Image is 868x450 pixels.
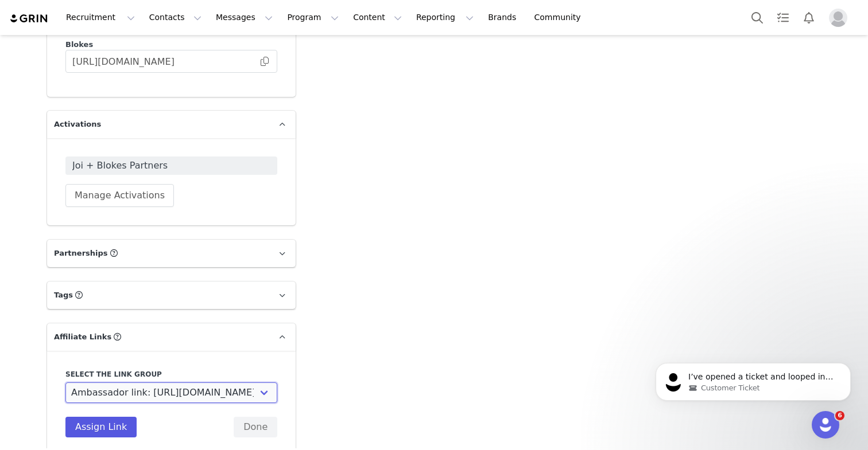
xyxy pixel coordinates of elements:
[745,5,770,30] button: Search
[409,5,480,30] button: Reporting
[50,33,197,134] span: I’ve opened a ticket and looped in our team so they can help you out. ​ Specific details like tho...
[770,5,796,30] a: Tasks
[280,5,346,30] button: Program
[142,5,208,30] button: Contacts
[481,5,526,30] a: Brands
[63,44,121,54] span: Customer Ticket
[528,5,593,30] a: Community
[54,289,73,301] span: Tags
[54,119,101,130] span: Activations
[234,417,277,437] button: Done
[346,5,409,30] button: Content
[9,9,471,22] body: Rich Text Area. Press ALT-0 for help.
[9,13,49,24] img: grin logo
[54,248,108,259] span: Partnerships
[812,411,839,439] iframe: Intercom live chat
[65,369,277,379] label: Select the link group
[835,411,844,420] span: 6
[829,9,847,27] img: placeholder-profile.jpg
[638,339,868,419] iframe: Intercom notifications message
[65,184,174,207] button: Manage Activations
[65,40,93,49] span: Blokes
[209,5,280,30] button: Messages
[72,159,270,173] span: Joi + Blokes Partners
[822,9,859,27] button: Profile
[65,417,137,437] button: Assign Link
[59,5,142,30] button: Recruitment
[796,5,821,30] button: Notifications
[54,331,111,343] span: Affiliate Links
